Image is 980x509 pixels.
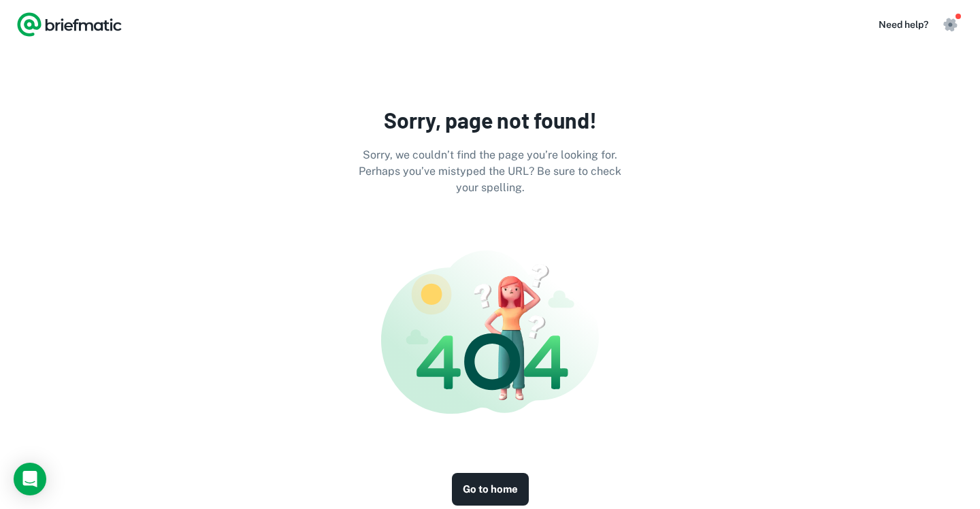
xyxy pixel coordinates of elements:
a: Need help? [879,17,928,32]
h3: Sorry, page not found! [354,103,626,136]
button: Settings button [936,11,964,38]
p: Sorry, we couldn’t find the page you’re looking for. Perhaps you’ve mistyped the URL? Be sure to ... [354,147,626,196]
div: Load Chat [14,463,46,495]
a: Logo [16,11,122,38]
a: Go to home [452,473,529,506]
